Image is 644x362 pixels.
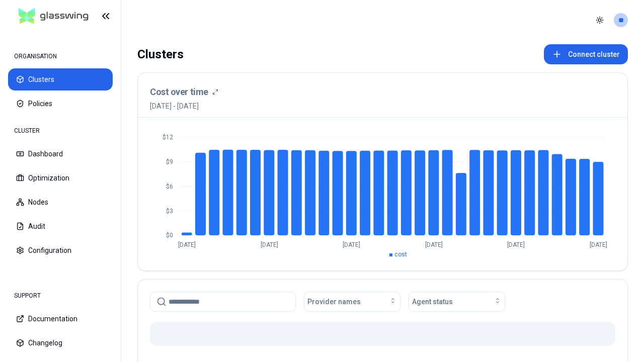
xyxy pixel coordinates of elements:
div: ORGANISATION [8,46,113,66]
button: Nodes [8,191,113,213]
tspan: [DATE] [178,241,196,248]
tspan: [DATE] [590,241,607,248]
tspan: $0 [166,232,173,239]
button: Dashboard [8,143,113,165]
button: Configuration [8,239,113,261]
tspan: $3 [166,208,173,215]
tspan: $12 [163,134,173,141]
tspan: [DATE] [507,241,525,248]
div: SUPPORT [8,286,113,306]
tspan: [DATE] [343,241,360,248]
tspan: [DATE] [261,241,278,248]
button: Changelog [8,332,113,354]
span: Provider names [307,297,361,307]
button: Policies [8,93,113,115]
h3: Cost over time [150,85,208,99]
tspan: $9 [166,158,173,165]
button: Connect cluster [544,44,628,64]
button: Documentation [8,308,113,330]
span: [DATE] - [DATE] [150,101,218,111]
button: Clusters [8,68,113,90]
div: Clusters [137,44,184,64]
img: GlassWing [15,5,93,28]
button: Optimization [8,167,113,189]
button: Audit [8,215,113,237]
button: Agent status [409,292,505,312]
span: Agent status [412,297,453,307]
button: Provider names [304,292,400,312]
div: CLUSTER [8,121,113,141]
tspan: $6 [166,183,173,190]
tspan: [DATE] [425,241,443,248]
span: cost [394,251,407,258]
